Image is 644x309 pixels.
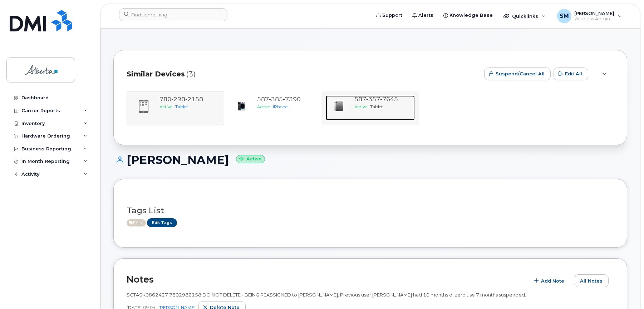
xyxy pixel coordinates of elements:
span: All Notes [580,278,603,284]
img: image20231002-3703462-1oiag88.jpeg [331,99,346,113]
h2: Notes [127,274,526,285]
span: (3) [186,69,196,79]
h1: [PERSON_NAME] [113,154,627,166]
span: 587 [354,96,398,103]
a: 5873857390ActiveiPhone [228,95,318,120]
a: Edit Tags [147,218,177,227]
span: Similar Devices [127,69,185,79]
span: Edit All [565,70,582,77]
span: SCTASK0862427 7802982158 DO NOT DELETE - BEING REASSIGNED to [PERSON_NAME]. Previous user [PERSON... [127,292,526,298]
h3: Tags List [127,206,614,215]
span: Suspend/Cancel All [496,70,545,77]
a: 5873577645ActiveTablet [326,95,415,120]
button: Edit All [554,68,588,80]
button: Suspend/Cancel All [484,68,551,80]
span: Active [354,104,367,109]
span: 357 [366,96,380,103]
button: All Notes [574,274,609,287]
button: Add Note [530,274,570,287]
img: image20231002-3703462-njx0qo.jpeg [234,99,249,113]
span: iPhone [273,104,287,109]
span: Add Note [541,278,564,284]
span: 587 [257,96,301,103]
span: 385 [269,96,283,103]
span: 7390 [283,96,301,103]
small: Active [236,155,265,163]
span: 7645 [380,96,398,103]
span: Active [257,104,270,109]
span: Tablet [370,104,383,109]
span: Active [127,219,146,226]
